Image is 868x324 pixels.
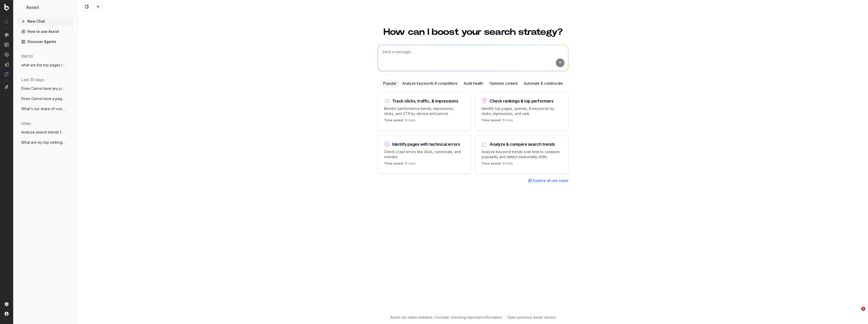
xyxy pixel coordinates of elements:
[392,142,460,146] div: Identify pages with technical errors
[507,315,556,320] a: Open previous Assist version
[5,62,9,66] img: Studio
[5,312,9,316] img: My account
[17,84,74,93] button: Does Canva have any pages ranking for "A
[481,149,562,159] p: Analyze keyword trends over time to compare popularity and detect seasonality shifts.
[384,106,465,116] p: Monitor performance trends, impressions, clicks, and CTR by device and period.
[384,161,404,165] span: Time saved:
[481,106,562,116] p: Identify top pages, queries, & keywords by clicks, impressions, and rank.
[384,149,465,159] p: Check crawl errors like 404s, canonicals, and noindex.
[392,99,458,103] div: Track clicks, traffic, & impressions
[17,95,74,103] button: Does Canva have a page exist and rank fo
[17,105,74,113] button: What's our share of voice on ChatGPT for
[21,140,66,145] span: What are my top ranking pages?
[4,4,9,10] img: Botify logo
[5,42,9,47] img: Intelligence
[21,96,66,101] span: Does Canva have a page exist and rank fo
[5,72,9,76] img: Assist
[851,307,863,319] iframe: Intercom live chat
[384,118,404,122] span: Time saved:
[481,118,501,122] span: Time saved:
[5,52,9,57] img: Activation
[21,121,31,126] span: older
[21,54,33,59] span: [DATE]
[384,161,415,168] p: 15 mins
[17,138,74,146] button: What are my top ranking pages?
[861,307,865,311] span: 1
[521,79,566,87] div: Automate & collaborate
[21,106,66,111] span: What's our share of voice on ChatGPT for
[384,118,415,124] p: 15 mins
[21,86,66,91] span: Does Canva have any pages ranking for "A
[5,302,9,306] img: Setting
[490,99,554,103] div: Check rankings & top performers
[21,130,66,135] span: Analyze search trends for: ai image gene
[461,79,486,87] div: Audit health
[17,128,74,136] button: Analyze search trends for: ai image gene
[481,161,513,168] p: 15 mins
[378,27,569,37] h1: How can I boost your search strategy?
[19,4,72,11] button: Assist
[390,315,503,320] p: Assist can make mistakes. Consider checking important information.
[5,85,8,89] img: Switch project
[399,79,461,87] div: Analyze keywords & competitors
[380,79,399,87] div: Popular
[481,118,513,124] p: 15 mins
[486,79,521,87] div: Optimize content
[533,178,569,183] span: Explore all use cases
[5,33,9,37] img: Analytics
[528,178,569,183] a: Explore all use cases
[17,38,74,46] a: Discover Agents
[21,77,44,82] span: last 30 days
[481,161,501,165] span: Time saved:
[26,4,39,11] h1: Assist
[17,61,74,69] button: what are the top pages ranking for "busi
[17,27,74,36] a: How to use Assist
[490,142,555,146] div: Analyze & compare search trends
[19,5,24,10] img: Assist
[21,63,66,68] span: what are the top pages ranking for "busi
[17,17,74,25] button: New Chat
